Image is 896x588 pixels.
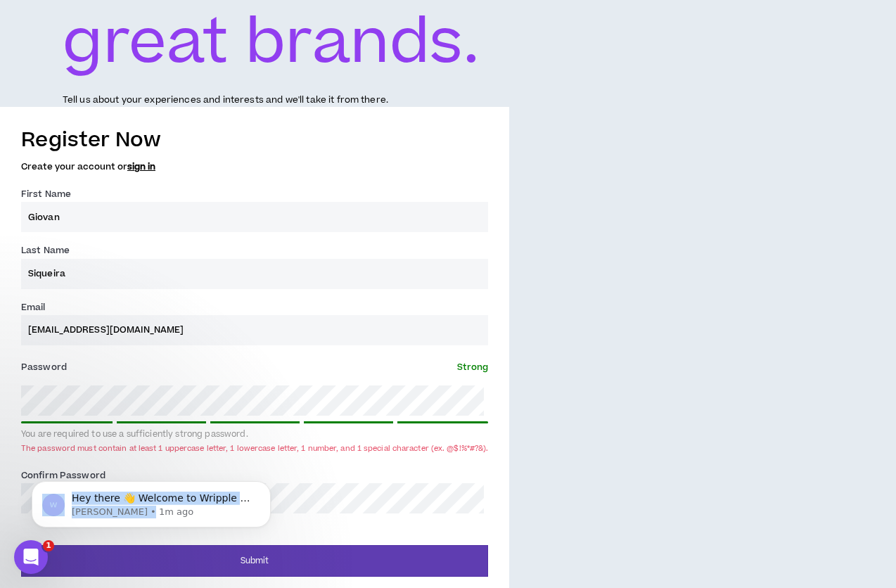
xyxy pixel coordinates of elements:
iframe: Intercom live chat [14,540,48,574]
span: Password [21,361,67,373]
div: message notification from Morgan, 1m ago. Hey there 👋 Welcome to Wripple 🙌 Take a look around! If... [21,89,260,135]
input: First name [21,202,488,232]
p: Hey there 👋 Welcome to Wripple 🙌 Take a look around! If you have any questions, just reply to thi... [61,99,243,113]
h3: Register Now [21,125,488,155]
label: First Name [21,183,71,205]
img: Profile image for Morgan [32,101,54,124]
button: Submit [21,545,488,577]
input: Enter Email [21,315,488,345]
p: Message from Morgan, sent 1m ago [61,113,243,126]
p: Tell us about your experiences and interests and we'll take it from there. [63,94,388,107]
label: Email [21,296,46,319]
iframe: Intercom notifications message [11,392,292,550]
a: sign in [127,160,155,173]
span: Strong [457,361,489,373]
span: 1 [43,540,54,551]
h5: Create your account or [21,162,488,172]
input: Last name [21,259,488,289]
label: Last Name [21,239,70,262]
